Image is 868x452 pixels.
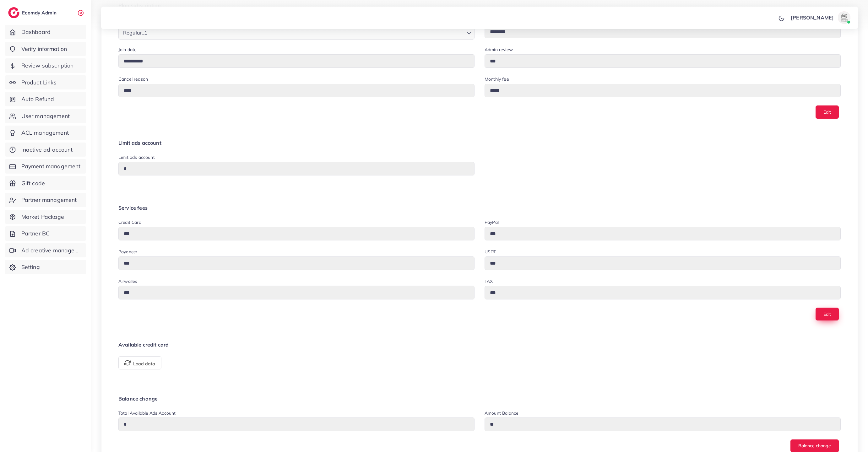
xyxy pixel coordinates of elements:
[5,126,86,140] a: ACL management
[118,396,841,402] h4: Balance change
[118,356,161,369] button: Load data
[118,140,841,146] h4: Limit ads account
[5,243,86,258] a: Ad creative management
[21,112,70,120] span: User management
[21,229,50,238] span: Partner BC
[838,11,850,24] img: avatar
[118,219,141,225] label: Credit card
[8,7,58,18] a: logoEcomdy Admin
[8,7,19,18] img: logo
[118,205,841,211] h4: Service fees
[21,162,81,170] span: Payment management
[118,76,148,82] label: Cancel reason
[5,210,86,224] a: Market Package
[485,76,509,82] label: Monthly fee
[118,24,475,39] div: Search for option
[5,58,86,73] a: Review subscription
[118,278,137,284] label: Airwallex
[5,143,86,157] a: Inactive ad account
[5,42,86,56] a: Verify information
[21,129,69,137] span: ACL management
[5,25,86,39] a: Dashboard
[22,10,58,16] h2: Ecomdy Admin
[118,46,137,53] label: Join date
[5,159,86,174] a: Payment management
[124,360,155,366] span: Load data
[118,154,155,160] label: Limit ads account
[21,28,51,36] span: Dashboard
[5,92,86,106] a: Auto Refund
[21,196,77,204] span: Partner management
[5,109,86,123] a: User management
[21,62,74,70] span: Review subscription
[21,146,73,154] span: Inactive ad account
[21,246,82,255] span: Ad creative management
[21,263,40,271] span: Setting
[118,342,841,348] h4: Available credit card
[485,278,493,284] label: TAX
[816,105,839,118] button: Edit
[485,249,496,255] label: USDT
[5,193,86,207] a: Partner management
[21,213,64,221] span: Market Package
[5,176,86,191] a: Gift code
[5,75,86,90] a: Product Links
[21,78,57,87] span: Product Links
[5,226,86,241] a: Partner BC
[485,46,513,53] label: Admin review
[5,260,86,274] a: Setting
[485,219,499,225] label: PayPal
[816,308,839,320] button: Edit
[122,28,149,37] span: Regular_1
[21,179,45,187] span: Gift code
[787,11,853,24] a: [PERSON_NAME]avatar
[21,95,54,103] span: Auto Refund
[485,410,518,416] label: Amount balance
[21,45,67,53] span: Verify information
[791,14,834,21] p: [PERSON_NAME]
[118,410,176,416] label: Total available Ads Account
[118,249,137,255] label: Payoneer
